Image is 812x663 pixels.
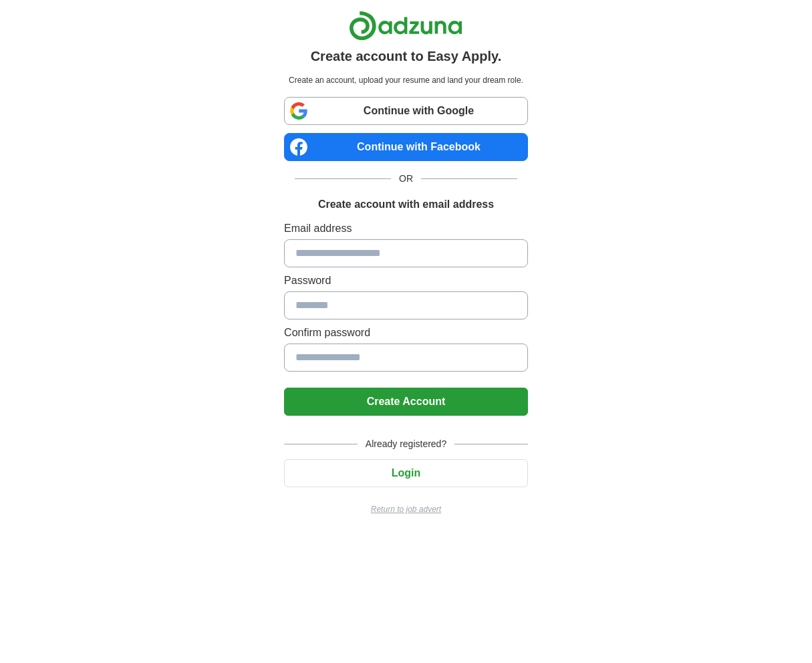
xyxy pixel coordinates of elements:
a: Continue with Facebook [284,133,528,161]
h1: Create account with email address [318,196,494,213]
p: Create an account, upload your resume and land your dream role. [287,74,525,86]
button: Create Account [284,388,528,416]
h1: Create account to Easy Apply. [311,46,502,66]
a: Return to job advert [284,503,528,515]
span: OR [391,172,421,186]
label: Password [284,273,528,289]
label: Email address [284,221,528,237]
span: Already registered? [358,437,454,451]
img: Adzuna logo [349,11,462,41]
a: Login [284,467,528,479]
button: Login [284,459,528,487]
a: Continue with Google [284,97,528,125]
label: Confirm password [284,325,528,341]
